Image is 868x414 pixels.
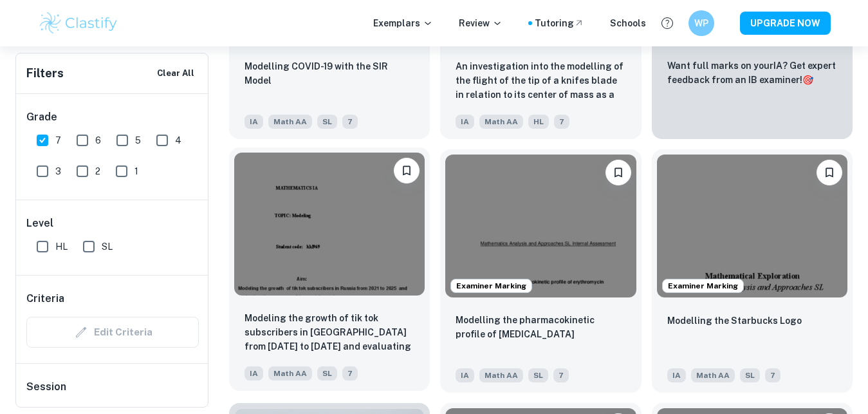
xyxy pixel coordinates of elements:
span: IA [456,368,474,382]
p: Exemplars [373,16,433,30]
button: Help and Feedback [656,12,678,34]
button: Clear All [154,64,198,83]
span: 5 [135,133,141,147]
a: Tutoring [535,16,584,30]
span: SL [102,240,113,254]
span: 3 [55,164,61,178]
span: IA [245,115,263,129]
img: Math AA IA example thumbnail: Modelling the Starbucks Logo [657,155,847,297]
p: Modelling the Starbucks Logo [667,314,802,328]
span: 7 [342,115,358,129]
span: Math AA [479,115,523,129]
img: Math AA IA example thumbnail: Modelling the pharmacokinetic profile of [445,155,636,297]
button: Bookmark [394,158,420,183]
button: Bookmark [605,160,631,185]
span: 4 [175,133,181,147]
span: 6 [95,133,101,147]
span: Examiner Marking [451,280,531,292]
a: BookmarkModeling the growth of tik tok subscribers in Russia from 2021 to 2025 and evaluating the... [229,149,430,393]
span: IA [245,366,263,381]
p: Review [459,16,503,30]
span: Examiner Marking [663,280,743,292]
h6: Session [26,379,199,405]
span: Math AA [268,115,312,129]
a: Schools [610,16,646,30]
a: Examiner MarkingBookmarkModelling the pharmacokinetic profile of erythromycinIAMath AASL7 [440,149,641,393]
p: Modelling COVID-19 with the SIR Model [245,59,414,88]
span: Math AA [479,368,523,382]
h6: Criteria [26,291,64,306]
span: IA [667,368,686,382]
h6: Grade [26,109,199,125]
button: UPGRADE NOW [740,12,831,35]
p: Modeling the growth of tik tok subscribers in Russia from 2021 to 2025 and evaluating the accurac... [245,311,414,355]
p: An investigation into the modelling of the flight of the tip of a knifes blade in relation to its... [456,59,625,103]
h6: WP [694,16,708,30]
p: Want full marks on your IA ? Get expert feedback from an IB examiner! [667,59,837,87]
span: 🎯 [802,75,813,85]
button: WP [688,10,714,36]
span: 7 [553,368,569,382]
span: 7 [554,115,569,129]
img: Math AA IA example thumbnail: Modeling the growth of tik tok subscribe [234,153,425,296]
span: 7 [55,133,61,147]
img: Clastify logo [38,10,120,36]
span: IA [456,115,474,129]
span: HL [528,115,549,129]
span: 1 [134,164,138,178]
span: Math AA [268,366,312,381]
span: 7 [342,366,358,381]
button: Bookmark [817,160,842,185]
h6: Level [26,216,199,231]
h6: Filters [26,64,64,82]
a: Examiner MarkingBookmarkModelling the Starbucks LogoIAMath AASL7 [652,149,853,393]
span: Math AA [691,368,735,382]
span: SL [317,366,337,381]
span: 7 [765,368,780,382]
div: Criteria filters are unavailable when searching by topic [26,317,199,348]
p: Modelling the pharmacokinetic profile of erythromycin [456,313,625,341]
span: HL [55,240,68,254]
span: 2 [95,164,100,178]
span: SL [528,368,548,382]
span: SL [740,368,760,382]
span: SL [317,115,337,129]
